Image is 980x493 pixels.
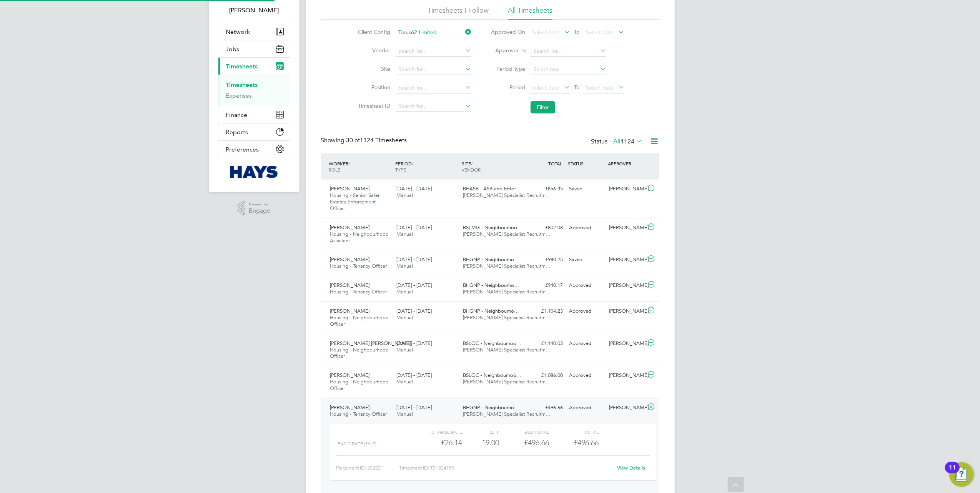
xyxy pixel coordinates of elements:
[330,411,387,417] span: Housing - Tenancy Officer
[356,102,390,109] label: Timesheet ID
[218,123,290,140] button: Reports
[330,256,370,263] span: [PERSON_NAME]
[566,183,606,195] div: Saved
[396,314,413,321] span: Manual
[526,401,566,414] div: £496.66
[491,65,525,72] label: Period Type
[412,427,462,436] div: Charge rate
[226,111,248,118] span: Finance
[532,29,559,36] span: Select date
[218,40,290,57] button: Jobs
[412,436,462,449] div: £26.14
[621,138,635,145] span: 1124
[218,141,290,158] button: Preferences
[566,305,606,318] div: Approved
[574,438,599,447] span: £496.66
[396,27,471,38] input: Search for...
[463,282,519,288] span: BHGNP - Neighbourho…
[526,253,566,266] div: £980.25
[396,224,432,231] span: [DATE] - [DATE]
[396,411,413,417] span: Manual
[462,436,499,449] div: 19.00
[463,192,551,198] span: [PERSON_NAME] Specialist Recruitm…
[508,6,552,20] li: All Timesheets
[346,137,407,144] span: 1124 Timesheets
[463,256,519,263] span: BHGNP - Neighbourho…
[249,201,270,208] span: Powered by
[396,256,432,263] span: [DATE] - [DATE]
[606,253,646,266] div: [PERSON_NAME]
[463,372,521,378] span: BSLOC - Neighbourhoo…
[526,183,566,195] div: £856.35
[462,167,481,173] span: VENDOR
[396,185,432,192] span: [DATE] - [DATE]
[526,279,566,292] div: £940.17
[549,427,599,436] div: Total
[591,137,644,147] div: Status
[526,369,566,382] div: £1,086.00
[531,64,606,75] input: Select one
[230,166,278,178] img: hays-logo-retina.png
[614,138,642,145] label: All
[226,45,240,53] span: Jobs
[606,337,646,350] div: [PERSON_NAME]
[327,157,394,177] div: WORKER
[566,222,606,234] div: Approved
[606,369,646,382] div: [PERSON_NAME]
[218,106,290,123] button: Finance
[396,340,432,346] span: [DATE] - [DATE]
[396,231,413,237] span: Manual
[526,337,566,350] div: £1,140.03
[321,137,409,145] div: Showing
[463,224,522,231] span: BSLMG - Neighbourhoo…
[526,222,566,234] div: £802.08
[949,468,956,478] div: 11
[499,427,549,436] div: Sub Total
[226,128,248,136] span: Reports
[356,65,390,72] label: Site
[549,160,562,167] span: TOTAL
[586,29,614,36] span: Select date
[566,253,606,266] div: Saved
[330,346,389,360] span: Housing - Neighbourhood Officer
[226,146,259,153] span: Preferences
[606,183,646,195] div: [PERSON_NAME]
[330,404,370,411] span: [PERSON_NAME]
[606,222,646,234] div: [PERSON_NAME]
[531,46,606,57] input: Search for...
[218,75,290,106] div: Timesheets
[526,305,566,318] div: £1,104.23
[396,64,471,75] input: Search for...
[218,58,290,75] button: Timesheets
[395,167,406,173] span: TYPE
[396,46,471,57] input: Search for...
[396,83,471,93] input: Search for...
[396,346,413,353] span: Manual
[238,201,270,216] a: Powered byEngage
[499,436,549,449] div: £496.66
[349,160,350,167] span: /
[346,137,360,144] span: 30 of
[330,231,389,244] span: Housing - Neighbourhood Assistant
[463,185,521,192] span: BHASB - ASB and Enfor…
[356,47,390,54] label: Vendor
[463,263,551,269] span: [PERSON_NAME] Specialist Recruitm…
[949,462,974,487] button: Open Resource Center, 11 new notifications
[572,27,582,37] span: To
[606,279,646,292] div: [PERSON_NAME]
[396,288,413,295] span: Manual
[463,378,551,385] span: [PERSON_NAME] Specialist Recruitm…
[226,63,258,70] span: Timesheets
[218,23,290,40] button: Network
[336,462,399,474] div: Placement ID: 302821
[396,192,413,198] span: Manual
[330,185,370,192] span: [PERSON_NAME]
[606,401,646,414] div: [PERSON_NAME]
[330,314,389,327] span: Housing - Neighbourhood Officer
[396,282,432,288] span: [DATE] - [DATE]
[396,378,413,385] span: Manual
[226,28,250,35] span: Network
[566,401,606,414] div: Approved
[462,427,499,436] div: QTY
[532,84,559,91] span: Select date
